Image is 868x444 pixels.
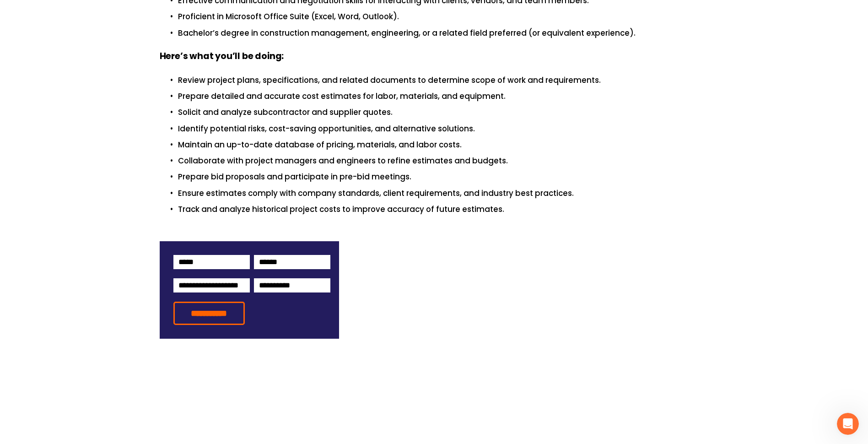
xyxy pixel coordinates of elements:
[160,49,284,65] strong: Here’s what you’ll be doing:
[178,27,709,39] p: Bachelor’s degree in construction management, engineering, or a related field preferred (or equiv...
[178,11,709,23] p: Proficient in Microsoft Office Suite (Excel, Word, Outlook).
[178,155,709,167] p: Collaborate with project managers and engineers to refine estimates and budgets.
[178,203,709,216] p: Track and analyze historical project costs to improve accuracy of future estimates.
[178,123,709,135] p: Identify potential risks, cost-saving opportunities, and alternative solutions.
[178,187,709,200] p: Ensure estimates comply with company standards, client requirements, and industry best practices.
[178,90,709,103] p: Prepare detailed and accurate cost estimates for labor, materials, and equipment.
[178,139,709,151] p: Maintain an up-to-date database of pricing, materials, and labor costs.
[837,413,859,435] iframe: Intercom live chat
[178,74,709,87] p: Review project plans, specifications, and related documents to determine scope of work and requir...
[178,171,709,183] p: Prepare bid proposals and participate in pre-bid meetings.
[178,106,709,119] p: Solicit and analyze subcontractor and supplier quotes.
